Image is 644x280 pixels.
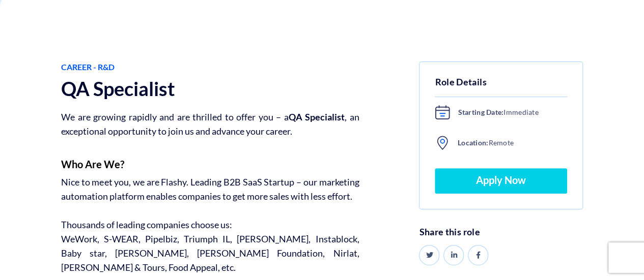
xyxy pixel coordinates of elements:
[468,245,488,265] a: Share on Facebook
[61,158,124,170] strong: Who Are We?
[419,227,583,237] h6: Share this role
[458,138,489,147] b: Location:
[435,135,450,150] img: location.svg
[435,75,567,97] h5: Role Details
[61,217,359,274] p: Thousands of leading companies choose us: WeWork, S-WEAR, Pipelbiz, Triumph IL, [PERSON_NAME], In...
[288,111,345,122] strong: QA Specialist
[435,168,567,194] a: Apply Now
[61,110,359,138] p: We are growing rapidly and are thrilled to offer you – a , an exceptional opportunity to join us ...
[450,137,567,149] span: Remote
[435,105,450,120] img: asap.svg
[450,106,567,118] span: Immediate
[61,175,359,203] p: Nice to meet you, we are Flashy. Leading B2B SaaS Startup – our marketing automation platform ena...
[419,245,439,265] a: Share on Twitter
[443,245,464,265] a: Share on LinkedIn
[61,78,359,100] h1: QA Specialist
[458,108,503,116] b: Starting Date:
[61,61,359,73] span: Career - R&D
